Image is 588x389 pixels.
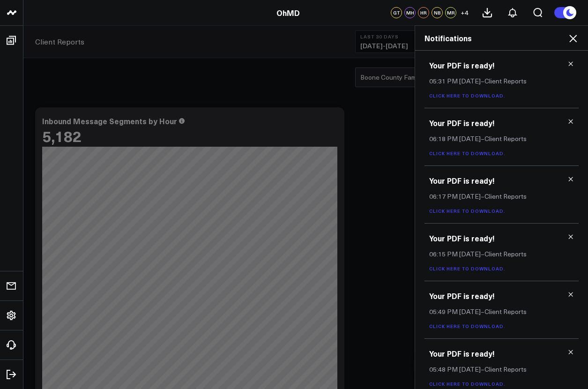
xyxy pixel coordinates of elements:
[461,9,469,16] span: + 4
[429,118,574,128] h3: Your PDF is ready!
[481,192,527,201] span: – Client Reports
[481,134,527,143] span: – Client Reports
[429,233,574,243] h3: Your PDF is ready!
[481,76,527,85] span: – Client Reports
[418,7,429,18] div: HR
[481,307,527,316] span: – Client Reports
[429,265,506,272] a: Click here to download.
[445,7,456,18] div: MR
[424,33,579,43] h2: Notifications
[429,249,481,258] span: 06:15 PM [DATE]
[429,92,506,99] a: Click here to download.
[429,175,574,186] h3: Your PDF is ready!
[429,60,574,70] h3: Your PDF is ready!
[429,381,506,387] a: Click here to download.
[429,307,481,316] span: 05:49 PM [DATE]
[429,291,574,301] h3: Your PDF is ready!
[391,7,402,18] div: GT
[481,365,527,374] span: – Client Reports
[429,323,506,329] a: Click here to download.
[404,7,416,18] div: MH
[429,192,481,201] span: 06:17 PM [DATE]
[276,7,300,18] a: OhMD
[481,249,527,258] span: – Client Reports
[459,7,470,18] button: +4
[429,150,506,157] a: Click here to download.
[432,7,443,18] div: NB
[429,76,481,85] span: 05:31 PM [DATE]
[429,348,574,359] h3: Your PDF is ready!
[429,134,481,143] span: 06:18 PM [DATE]
[429,208,506,214] a: Click here to download.
[429,365,481,374] span: 05:48 PM [DATE]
